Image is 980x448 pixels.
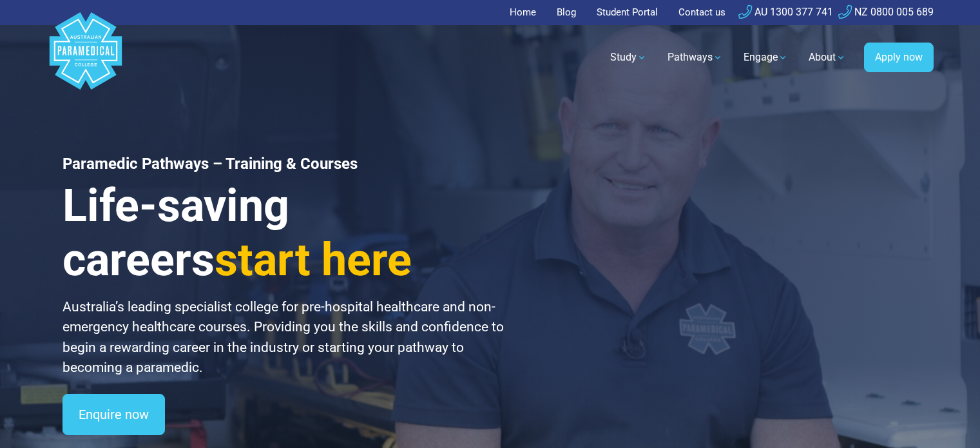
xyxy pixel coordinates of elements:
[738,6,833,18] a: AU 1300 377 741
[215,233,412,286] span: start here
[602,39,655,75] a: Study
[660,39,731,75] a: Pathways
[801,39,854,75] a: About
[62,394,165,435] a: Enquire now
[62,155,506,173] h1: Paramedic Pathways – Training & Courses
[62,179,506,287] h3: Life-saving careers
[736,39,796,75] a: Engage
[838,6,934,18] a: NZ 0800 005 689
[864,43,934,72] a: Apply now
[47,25,124,90] a: Australian Paramedical College
[62,297,506,378] p: Australia’s leading specialist college for pre-hospital healthcare and non-emergency healthcare c...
